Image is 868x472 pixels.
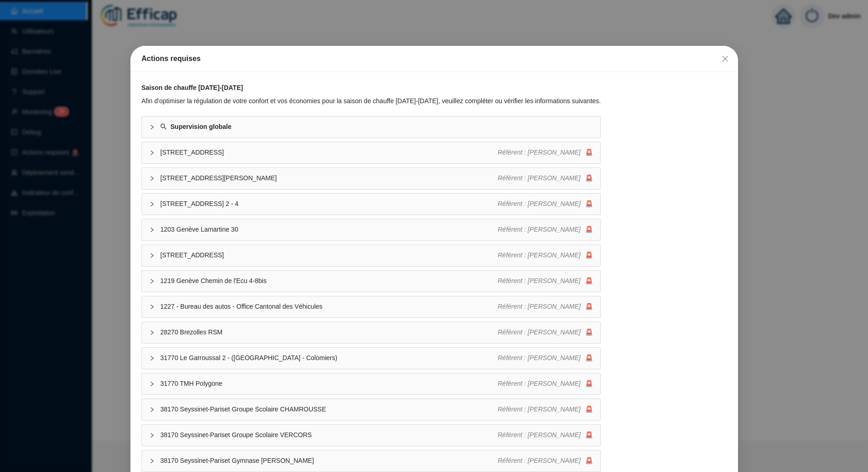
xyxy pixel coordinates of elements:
span: 31770 TMH Polygone [160,379,498,389]
div: 🚨 [497,430,593,440]
div: 🚨 [497,276,593,286]
div: 🚨 [497,353,593,363]
div: 🚨 [497,302,593,311]
div: Actions requises [141,53,727,64]
div: 🚨 [497,173,593,183]
span: Référent : [PERSON_NAME] [497,405,581,413]
span: Référent : [PERSON_NAME] [497,303,581,310]
span: collapsed [149,201,155,207]
span: collapsed [149,278,155,284]
span: Référent : [PERSON_NAME] [497,149,581,156]
span: collapsed [149,227,155,233]
div: 31770 Le Garroussal 2 - ([GEOGRAPHIC_DATA] - Colomiers)Référent : [PERSON_NAME]🚨 [142,348,600,369]
span: collapsed [149,355,155,361]
span: collapsed [149,150,155,155]
span: collapsed [149,304,155,310]
strong: Supervision globale [170,123,231,130]
span: Référent : [PERSON_NAME] [497,174,581,182]
button: Close [718,51,733,66]
span: Référent : [PERSON_NAME] [497,457,581,464]
div: 🚨 [497,148,593,157]
div: [STREET_ADDRESS]Référent : [PERSON_NAME]🚨 [142,142,600,163]
div: [STREET_ADDRESS] 2 - 4Référent : [PERSON_NAME]🚨 [142,194,600,215]
span: 1227 - Bureau des autos - Office Cantonal des Véhicules [160,302,498,311]
span: 38170 Seyssinet-Pariset Groupe Scolaire CHAMROUSSE [160,405,498,414]
div: 28270 Brezolles RSMRéférent : [PERSON_NAME]🚨 [142,322,600,343]
span: collapsed [149,381,155,387]
span: Référent : [PERSON_NAME] [497,328,581,336]
span: Référent : [PERSON_NAME] [497,354,581,361]
span: 38170 Seyssinet-Pariset Gymnase [PERSON_NAME] [160,456,498,466]
span: [STREET_ADDRESS] [160,250,498,260]
div: 31770 TMH PolygoneRéférent : [PERSON_NAME]🚨 [142,373,600,394]
span: close [721,55,729,62]
div: 🚨 [497,199,593,209]
span: collapsed [149,433,155,438]
div: 🚨 [497,456,593,466]
span: collapsed [149,124,155,130]
div: 1203 Genève Lamartine 30Référent : [PERSON_NAME]🚨 [142,219,600,240]
span: 28270 Brezolles RSM [160,328,498,337]
div: 🚨 [497,405,593,414]
span: Référent : [PERSON_NAME] [497,380,581,387]
span: [STREET_ADDRESS] [160,148,498,157]
div: [STREET_ADDRESS][PERSON_NAME]Référent : [PERSON_NAME]🚨 [142,168,600,189]
div: 38170 Seyssinet-Pariset Groupe Scolaire VERCORSRéférent : [PERSON_NAME]🚨 [142,425,600,446]
span: collapsed [149,330,155,335]
div: 🚨 [497,379,593,389]
div: 38170 Seyssinet-Pariset Groupe Scolaire CHAMROUSSERéférent : [PERSON_NAME]🚨 [142,399,600,420]
span: 1219 Genève Chemin de l'Ecu 4-8bis [160,276,498,286]
div: 1219 Genève Chemin de l'Ecu 4-8bisRéférent : [PERSON_NAME]🚨 [142,271,600,292]
span: 38170 Seyssinet-Pariset Groupe Scolaire VERCORS [160,430,498,440]
span: 1203 Genève Lamartine 30 [160,225,498,234]
strong: Saison de chauffe [DATE]-[DATE] [141,84,243,91]
span: collapsed [149,176,155,181]
span: Référent : [PERSON_NAME] [497,226,581,233]
span: Référent : [PERSON_NAME] [497,431,581,439]
span: Référent : [PERSON_NAME] [497,277,581,284]
div: 🚨 [497,225,593,234]
span: Référent : [PERSON_NAME] [497,251,581,259]
span: collapsed [149,253,155,258]
span: collapsed [149,407,155,412]
div: Afin d'optimiser la régulation de votre confort et vos économies pour la saison de chauffe [DATE]... [141,96,601,106]
div: 1227 - Bureau des autos - Office Cantonal des VéhiculesRéférent : [PERSON_NAME]🚨 [142,296,600,317]
span: collapsed [149,458,155,464]
span: Fermer [718,55,733,62]
span: [STREET_ADDRESS] 2 - 4 [160,199,498,209]
div: Supervision globale [142,117,600,138]
span: search [160,123,167,130]
div: 🚨 [497,328,593,337]
div: [STREET_ADDRESS]Référent : [PERSON_NAME]🚨 [142,245,600,266]
span: [STREET_ADDRESS][PERSON_NAME] [160,173,498,183]
div: 🚨 [497,250,593,260]
span: Référent : [PERSON_NAME] [497,200,581,207]
div: 38170 Seyssinet-Pariset Gymnase [PERSON_NAME]Référent : [PERSON_NAME]🚨 [142,450,600,472]
span: 31770 Le Garroussal 2 - ([GEOGRAPHIC_DATA] - Colomiers) [160,353,498,363]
